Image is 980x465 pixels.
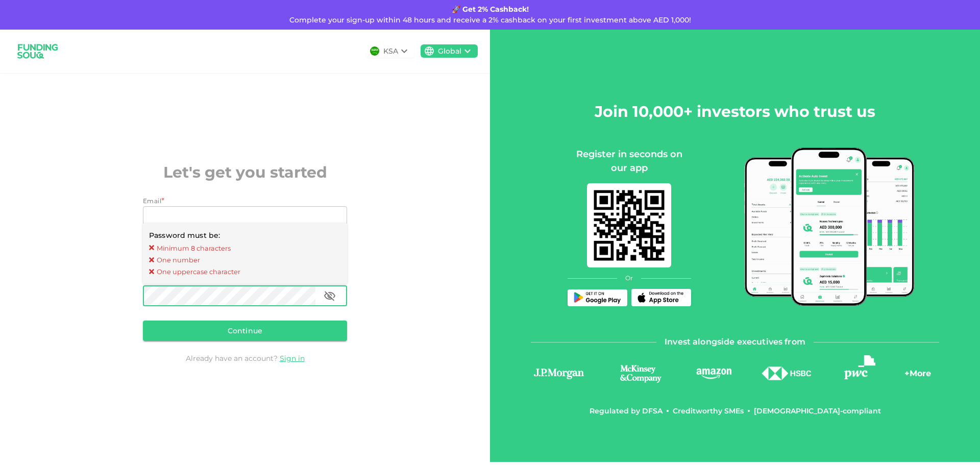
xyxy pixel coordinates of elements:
span: Email [143,197,161,205]
span: Or [625,274,633,283]
div: Register in seconds on our app [568,148,691,175]
a: Sign in [280,354,305,363]
img: logo [12,38,63,65]
img: logo [761,366,812,380]
img: Play Store [572,292,623,304]
img: logo [531,366,587,381]
img: logo [610,363,671,383]
span: One uppercase character [157,266,341,277]
div: Global [438,46,461,57]
img: App Store [635,291,687,304]
img: logo [844,355,875,379]
h2: Join 10,000+ investors who trust us [595,100,875,123]
input: email [143,206,336,227]
img: mobile-app [587,183,671,267]
span: Password must be: [149,231,220,240]
img: mobile-app [744,148,915,306]
span: Minimum 8 characters [157,242,341,253]
div: + More [904,368,931,385]
div: Creditworthy SMEs [673,406,744,416]
span: Complete your sign-up within 48 hours and receive a 2% cashback on your first investment above AE... [289,15,691,25]
h2: Let's get you started [143,161,347,184]
span: One number [157,254,341,265]
div: Regulated by DFSA [590,406,663,416]
strong: 🚀 Get 2% Cashback! [452,5,529,14]
div: [DEMOGRAPHIC_DATA]-compliant [754,406,881,416]
span: Password [143,277,175,284]
img: logo [695,367,733,380]
button: Continue [143,321,347,341]
div: KSA [383,46,398,57]
img: flag-sa.b9a346574cdc8950dd34b50780441f57.svg [370,46,379,56]
div: Already have an account? [143,353,347,363]
span: Invest alongside executives from [665,335,805,349]
input: password [143,286,315,306]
